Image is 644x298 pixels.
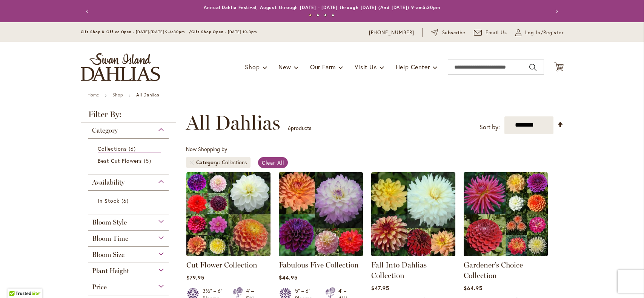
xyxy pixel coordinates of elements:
a: Email Us [474,29,507,37]
a: Fall Into Dahlias Collection [371,260,427,280]
a: Log In/Register [515,29,564,37]
span: $47.95 [371,284,389,292]
img: Fabulous Five Collection [279,172,363,256]
a: store logo [81,53,160,81]
span: Collections [98,145,127,152]
span: Clear All [262,159,284,166]
span: $44.95 [279,274,298,281]
span: Plant Height [92,267,129,275]
img: CUT FLOWER COLLECTION [186,172,271,256]
span: Email Us [486,29,507,37]
span: Category [92,126,118,134]
span: Bloom Time [92,234,128,243]
span: 6 [129,145,138,153]
span: Help Center [396,63,430,71]
span: Category [196,159,222,166]
a: Fall Into Dahlias Collection [371,251,455,258]
a: CUT FLOWER COLLECTION [186,251,271,258]
span: New [278,63,291,71]
div: Collections [222,159,247,166]
strong: All Dahlias [136,92,159,98]
button: 3 of 4 [324,14,327,17]
button: 1 of 4 [309,14,312,17]
label: Sort by: [480,120,500,134]
span: Bloom Style [92,218,127,226]
a: Home [88,92,99,98]
span: Our Farm [310,63,336,71]
a: Annual Dahlia Festival, August through [DATE] - [DATE] through [DATE] (And [DATE]) 9-am5:30pm [204,5,440,10]
a: [PHONE_NUMBER] [369,29,415,37]
span: Now Shopping by [186,145,227,153]
button: 2 of 4 [317,14,319,17]
strong: Filter By: [81,110,177,122]
span: Log In/Register [525,29,564,37]
a: Fabulous Five Collection [279,260,359,269]
span: 6 [121,197,131,205]
a: Best Cut Flowers [98,157,161,165]
span: Gift Shop & Office Open - [DATE]-[DATE] 9-4:30pm / [81,29,192,34]
a: Collections [98,145,161,153]
span: All Dahlias [186,112,280,134]
a: Gardener's Choice Collection [464,251,548,258]
span: $79.95 [186,274,204,281]
button: Next [549,4,564,19]
span: 5 [144,157,153,165]
a: Subscribe [431,29,466,37]
span: 6 [288,124,291,131]
img: Fall Into Dahlias Collection [371,172,455,256]
span: Visit Us [355,63,377,71]
a: Fabulous Five Collection [279,251,363,258]
span: Bloom Size [92,251,124,259]
button: 4 of 4 [332,14,334,17]
a: Cut Flower Collection [186,260,257,269]
span: $64.95 [464,284,483,292]
img: Gardener's Choice Collection [464,172,548,256]
button: Previous [81,4,96,19]
a: Shop [112,92,123,98]
a: Gardener's Choice Collection [464,260,523,280]
a: Remove Category Collections [190,160,194,165]
a: Clear All [258,157,288,168]
span: Price [92,283,107,291]
span: In Stock [98,197,120,204]
span: Shop [245,63,260,71]
span: Subscribe [442,29,466,37]
span: Best Cut Flowers [98,157,142,164]
p: products [288,122,311,134]
a: In Stock 6 [98,197,161,205]
span: Availability [92,178,124,186]
span: Gift Shop Open - [DATE] 10-3pm [191,29,257,34]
